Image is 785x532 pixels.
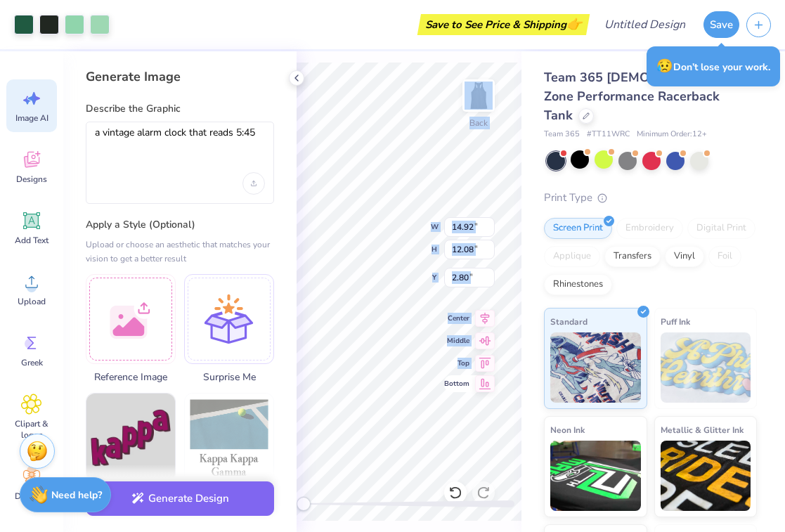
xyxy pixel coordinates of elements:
[86,481,274,516] button: Generate Design
[550,332,641,403] img: Standard
[86,394,175,482] img: Text-Based
[550,314,588,329] span: Standard
[604,246,661,267] div: Transfers
[550,441,641,511] img: Neon Ink
[656,57,673,75] span: 😥
[16,174,47,185] span: Designs
[86,102,274,116] label: Describe the Graphic
[616,218,683,239] div: Embroidery
[86,218,274,232] label: Apply a Style (Optional)
[544,129,580,141] span: Team 365
[421,14,586,35] div: Save to See Price & Shipping
[465,82,493,110] img: Back
[242,172,265,195] div: Upload image
[661,314,690,329] span: Puff Ink
[444,313,469,324] span: Center
[661,332,751,403] img: Puff Ink
[544,274,612,295] div: Rhinestones
[8,418,55,441] span: Clipart & logos
[95,126,265,162] textarea: a vintage alarm clock that reads 5:45
[687,218,755,239] div: Digital Print
[661,441,751,511] img: Metallic & Glitter Ink
[661,422,744,437] span: Metallic & Glitter Ink
[566,15,582,32] span: 👉
[15,112,48,124] span: Image AI
[86,68,274,85] div: Generate Image
[544,246,600,267] div: Applique
[544,69,754,124] span: Team 365 [DEMOGRAPHIC_DATA]' Zone Performance Racerback Tank
[593,11,696,39] input: Untitled Design
[86,238,274,266] div: Upload or choose an aesthetic that matches your vision to get a better result
[18,296,46,307] span: Upload
[184,370,274,384] span: Surprise Me
[544,190,757,206] div: Print Type
[185,394,273,482] img: Photorealistic
[21,357,43,368] span: Greek
[708,246,741,267] div: Foil
[444,335,469,346] span: Middle
[550,422,585,437] span: Neon Ink
[444,358,469,369] span: Top
[15,235,48,246] span: Add Text
[544,218,612,239] div: Screen Print
[297,497,311,511] div: Accessibility label
[703,11,739,38] button: Save
[444,378,469,389] span: Bottom
[469,117,488,129] div: Back
[647,46,780,86] div: Don’t lose your work.
[665,246,704,267] div: Vinyl
[637,129,707,141] span: Minimum Order: 12 +
[15,491,48,502] span: Decorate
[86,370,176,384] span: Reference Image
[587,129,630,141] span: # TT11WRC
[51,488,102,502] strong: Need help?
